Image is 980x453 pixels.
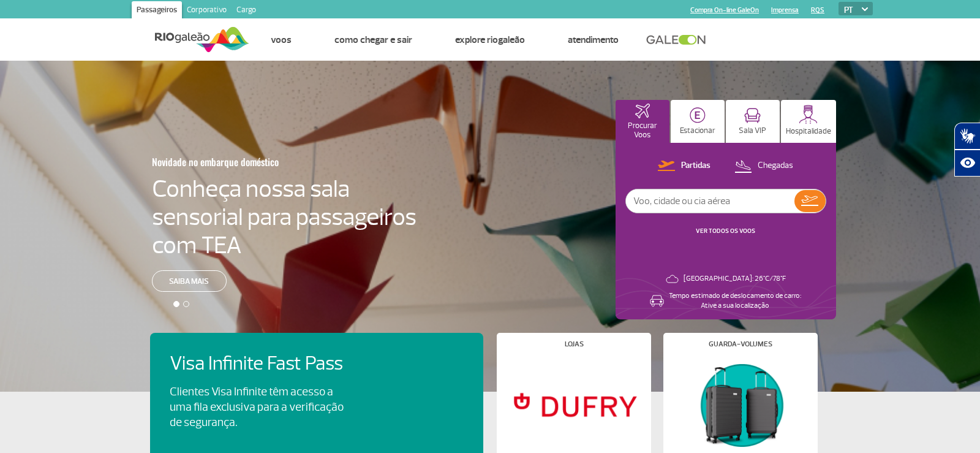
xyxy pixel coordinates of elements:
button: Procurar Voos [616,100,669,143]
a: Visa Infinite Fast PassClientes Visa Infinite têm acesso a uma fila exclusiva para a verificação ... [170,352,464,430]
a: Como chegar e sair [334,34,412,46]
a: Imprensa [771,6,799,14]
a: Atendimento [568,34,619,46]
a: Compra On-line GaleOn [690,6,759,14]
p: Sala VIP [739,126,766,135]
p: Chegadas [758,160,793,172]
h4: Lojas [565,341,584,348]
button: Estacionar [671,100,725,143]
button: Sala VIP [726,100,780,143]
h3: Novidade no embarque doméstico [152,149,356,175]
img: airplaneHomeActive.svg [635,104,650,118]
button: VER TODOS OS VOOS [692,226,759,236]
p: Hospitalidade [786,127,831,136]
button: Abrir recursos assistivos. [954,150,980,177]
a: Corporativo [182,1,232,21]
img: carParkingHome.svg [690,107,706,123]
h4: Guarda-volumes [709,341,772,348]
p: Tempo estimado de deslocamento de carro: Ative a sua localização [669,291,801,311]
div: Plugin de acessibilidade da Hand Talk. [954,123,980,177]
img: Guarda-volumes [674,357,807,452]
button: Abrir tradutor de língua de sinais. [954,123,980,150]
a: Explore RIOgaleão [455,34,525,46]
p: Partidas [681,160,710,172]
input: Voo, cidade ou cia aérea [626,189,794,213]
a: Saiba mais [152,270,227,292]
img: hospitality.svg [799,105,818,124]
img: Lojas [507,357,641,452]
button: Hospitalidade [781,100,836,143]
h4: Visa Infinite Fast Pass [170,352,364,375]
img: vipRoom.svg [744,108,761,123]
h4: Conheça nossa sala sensorial para passageiros com TEA [152,175,417,259]
a: Passageiros [132,1,182,21]
a: VER TODOS OS VOOS [696,227,755,235]
a: Voos [271,34,292,46]
a: Cargo [232,1,261,21]
p: Estacionar [680,126,715,135]
p: Clientes Visa Infinite têm acesso a uma fila exclusiva para a verificação de segurança. [170,384,344,430]
button: Chegadas [731,158,797,174]
p: [GEOGRAPHIC_DATA]: 26°C/78°F [684,274,786,284]
button: Partidas [654,158,714,174]
a: RQS [811,6,824,14]
p: Procurar Voos [622,121,663,140]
